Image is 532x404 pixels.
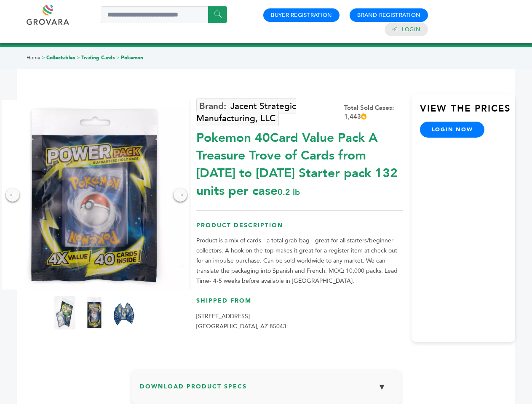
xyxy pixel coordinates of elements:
span: > [77,54,80,61]
h3: Download Product Specs [140,378,393,402]
h3: View the Prices [420,102,515,122]
div: → [174,188,187,202]
a: Jacent Strategic Manufacturing, LLC [196,98,296,126]
img: Pokemon 40-Card Value Pack – A Treasure Trove of Cards from 1996 to 2024 - Starter pack! 132 unit... [84,296,105,330]
h3: Product Description [196,221,403,236]
p: Product is a mix of cards - a total grab bag - great for all starters/beginner collectors. A hook... [196,236,403,286]
span: 0.2 lb [278,186,300,198]
span: > [116,54,120,61]
span: > [42,54,45,61]
a: Home [27,54,40,61]
a: Login [402,26,420,33]
div: Pokemon 40Card Value Pack A Treasure Trove of Cards from [DATE] to [DATE] Starter pack 132 units ... [196,125,403,200]
a: Buyer Registration [271,11,332,19]
input: Search a product or brand... [101,6,227,23]
a: Collectables [46,54,75,61]
h3: Shipped From [196,297,403,311]
p: [STREET_ADDRESS] [GEOGRAPHIC_DATA], AZ 85043 [196,311,403,332]
a: Brand Registration [357,11,420,19]
div: ← [6,188,19,202]
a: Trading Cards [81,54,115,61]
img: Pokemon 40-Card Value Pack – A Treasure Trove of Cards from 1996 to 2024 - Starter pack! 132 unit... [113,296,134,330]
button: ▼ [372,378,393,396]
img: Pokemon 40-Card Value Pack – A Treasure Trove of Cards from 1996 to 2024 - Starter pack! 132 unit... [54,296,75,330]
div: Total Sold Cases: 1,443 [344,104,403,121]
a: Pokemon [121,54,143,61]
a: login now [420,122,485,138]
